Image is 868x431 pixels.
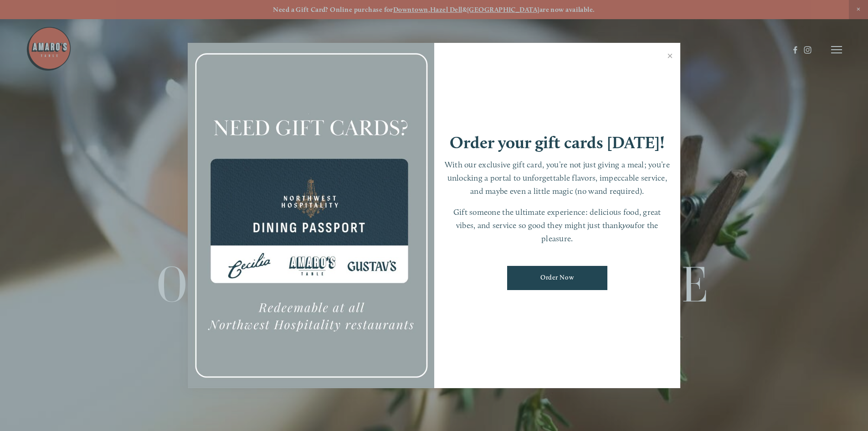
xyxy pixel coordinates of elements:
p: Gift someone the ultimate experience: delicious food, great vibes, and service so good they might... [443,206,672,245]
a: Order Now [507,266,607,290]
a: Close [661,44,679,70]
em: you [622,220,635,230]
p: With our exclusive gift card, you’re not just giving a meal; you’re unlocking a portal to unforge... [443,158,672,197]
h1: Order your gift cards [DATE]! [450,134,665,151]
